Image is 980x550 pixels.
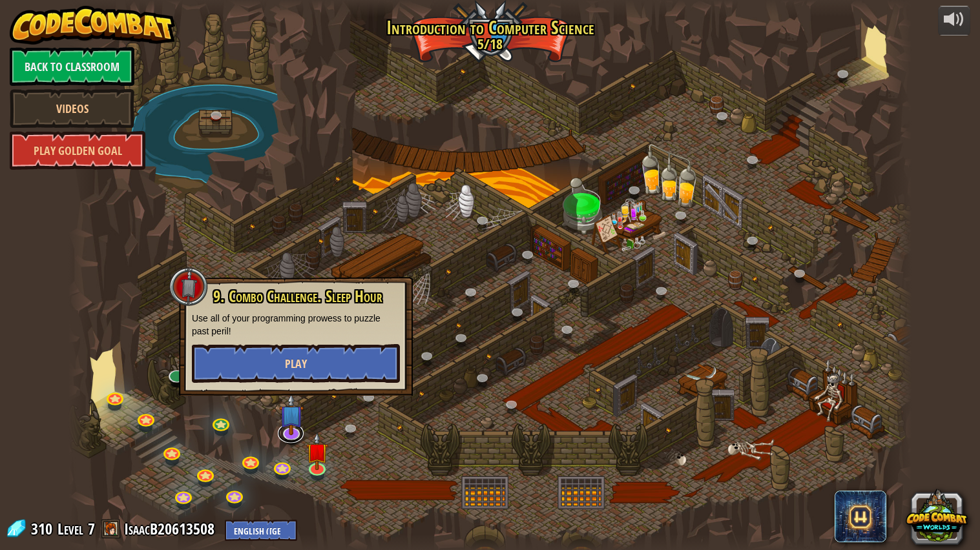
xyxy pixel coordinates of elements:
span: 7 [88,518,95,539]
a: Videos [10,89,134,128]
img: level-banner-unstarted-subscriber.png [279,393,304,435]
button: Play [192,344,400,383]
a: IsaacB20613508 [124,518,218,539]
p: Use all of your programming prowess to puzzle past peril! [192,312,400,338]
span: Level [57,518,83,540]
a: Back to Classroom [10,47,134,86]
button: Adjust volume [938,6,970,36]
span: 9. Combo Challenge. Sleep Hour [213,285,382,307]
span: 310 [31,518,56,539]
img: CodeCombat - Learn how to code by playing a game [10,6,175,45]
span: Play [285,356,307,372]
img: level-banner-unstarted.png [306,433,328,471]
a: Play Golden Goal [10,131,145,170]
